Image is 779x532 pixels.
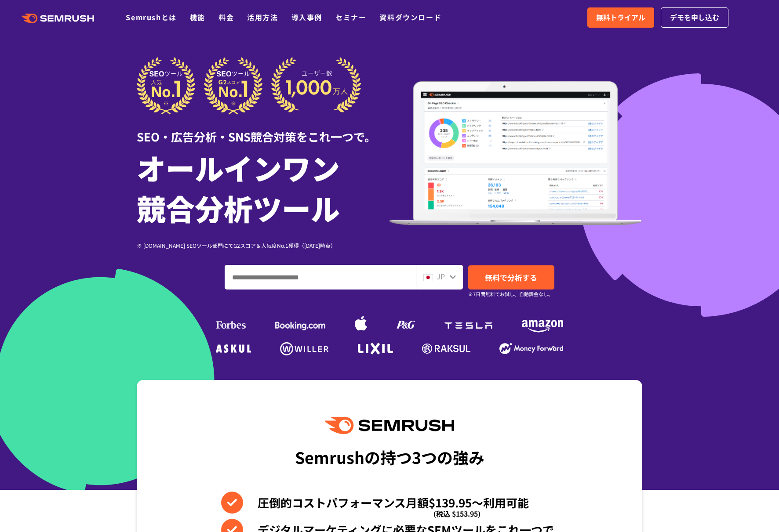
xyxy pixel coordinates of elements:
a: デモを申し込む [661,7,728,28]
li: 圧倒的コストパフォーマンス月額$139.95〜利用可能 [221,492,558,514]
a: 活用方法 [247,12,278,22]
a: 機能 [190,12,205,22]
span: (税込 $153.95) [433,503,481,525]
span: デモを申し込む [670,12,719,23]
a: 無料トライアル [587,7,654,28]
a: Semrushとは [126,12,176,22]
a: 無料で分析する [468,265,554,290]
small: ※7日間無料でお試し。自動課金なし。 [468,290,553,298]
a: 料金 [218,12,234,22]
a: セミナー [335,12,366,22]
a: 導入事例 [291,12,322,22]
h1: オールインワン 競合分析ツール [137,147,389,228]
a: 資料ダウンロード [379,12,441,22]
div: SEO・広告分析・SNS競合対策をこれ一つで。 [137,115,389,145]
span: 無料トライアル [596,12,645,23]
input: ドメイン、キーワードまたはURLを入力してください [225,265,415,289]
div: Semrushの持つ3つの強み [295,441,484,473]
div: ※ [DOMAIN_NAME] SEOツール部門にてG2スコア＆人気度No.1獲得（[DATE]時点） [137,241,389,250]
span: JP [437,271,445,282]
img: Semrush [325,417,454,434]
span: 無料で分析する [485,272,537,283]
